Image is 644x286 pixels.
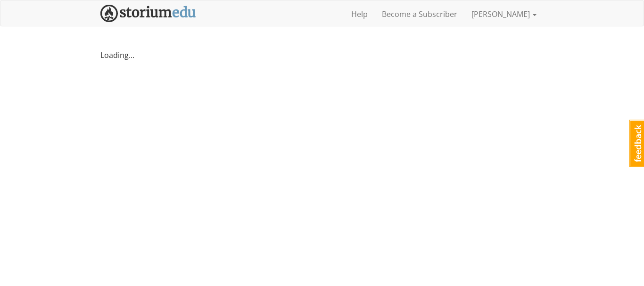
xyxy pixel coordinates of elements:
a: Become a Subscriber [375,2,464,26]
a: Help [344,2,375,26]
img: StoriumEDU [100,5,196,22]
a: [PERSON_NAME] [464,2,544,26]
p: Loading... [100,50,544,61]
